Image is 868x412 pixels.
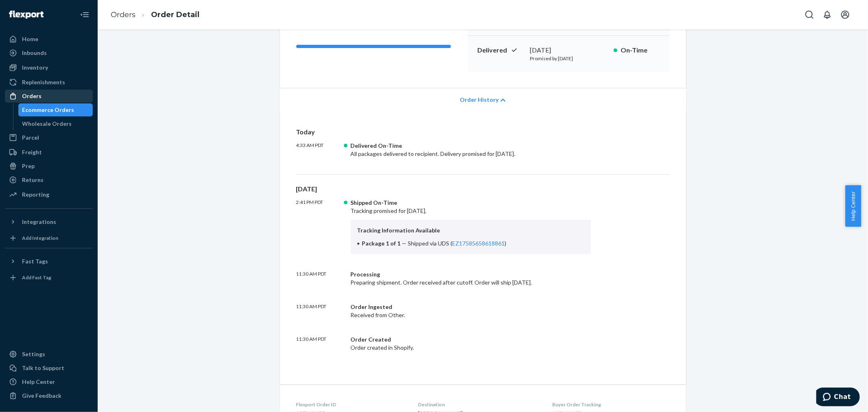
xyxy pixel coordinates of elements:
[530,46,607,55] div: [DATE]
[351,142,591,158] div: All packages delivered to recipient. Delivery promised for [DATE].
[5,33,93,46] a: Home
[5,348,93,361] a: Settings
[22,120,72,128] div: Wholesale Orders
[22,35,38,43] div: Home
[351,142,591,150] div: Delivered On-Time
[5,46,93,59] a: Inbounds
[18,117,93,130] a: Wholesale Orders
[5,271,93,284] a: Add Fast Tag
[104,3,206,27] ol: breadcrumbs
[351,303,591,311] div: Order Ingested
[552,401,669,408] dt: Buyer Order Tracking
[5,131,93,144] a: Parcel
[296,335,344,352] p: 11:30 AM PDT
[351,335,591,352] div: Order created in Shopify.
[5,61,93,74] a: Inventory
[22,191,49,199] div: Reporting
[351,270,591,287] div: Preparing shipment. Order received after cutoff. Order will ship [DATE].
[296,142,344,158] p: 4:33 AM PDT
[418,401,539,408] dt: Destination
[351,199,591,207] div: Shipped On-Time
[362,240,401,247] span: Package 1 of 1
[5,375,93,388] a: Help Center
[22,392,61,400] div: Give Feedback
[5,232,93,245] a: Add Integration
[5,188,93,201] a: Reporting
[22,78,65,86] div: Replenishments
[9,11,44,19] img: Flexport logo
[22,378,55,386] div: Help Center
[22,176,44,184] div: Returns
[22,106,74,114] div: Ecommerce Orders
[837,7,853,23] button: Open account menu
[22,350,45,358] div: Settings
[296,270,344,287] p: 11:30 AM PDT
[530,55,607,62] p: Promised by [DATE]
[22,218,56,226] div: Integrations
[351,270,591,278] div: Processing
[408,240,507,247] span: Shipped via UDS ( )
[621,46,660,55] p: On-Time
[296,401,405,408] dt: Flexport Order ID
[351,335,591,344] div: Order Created
[816,388,860,408] iframe: Opens a widget where you can chat to one of our agents
[296,184,670,194] p: [DATE]
[477,46,524,55] p: Delivered
[22,64,48,72] div: Inventory
[296,303,344,319] p: 11:30 AM PDT
[111,10,136,19] a: Orders
[5,146,93,159] a: Freight
[801,7,818,23] button: Open Search Box
[5,215,93,228] button: Integrations
[351,199,591,254] div: Tracking promised for [DATE].
[22,148,42,156] div: Freight
[296,199,344,254] p: 2:41 PM PDT
[5,389,93,402] button: Give Feedback
[77,7,93,23] button: Close Navigation
[351,303,591,319] div: Received from Other.
[22,234,58,241] div: Add Integration
[357,226,585,234] p: Tracking Information Available
[22,162,35,170] div: Prep
[845,185,861,227] button: Help Center
[18,103,93,116] a: Ecommerce Orders
[5,255,93,268] button: Fast Tags
[5,76,93,89] a: Replenishments
[22,257,48,265] div: Fast Tags
[5,160,93,173] a: Prep
[5,173,93,186] a: Returns
[22,92,42,100] div: Orders
[22,274,51,281] div: Add Fast Tag
[5,362,93,375] button: Talk to Support
[453,240,505,247] a: EZ17585658618861
[151,10,199,19] a: Order Detail
[22,49,47,57] div: Inbounds
[819,7,835,23] button: Open notifications
[5,90,93,103] a: Orders
[296,127,670,137] p: Today
[460,96,498,104] span: Order History
[22,134,39,142] div: Parcel
[22,364,64,372] div: Talk to Support
[402,240,407,247] span: —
